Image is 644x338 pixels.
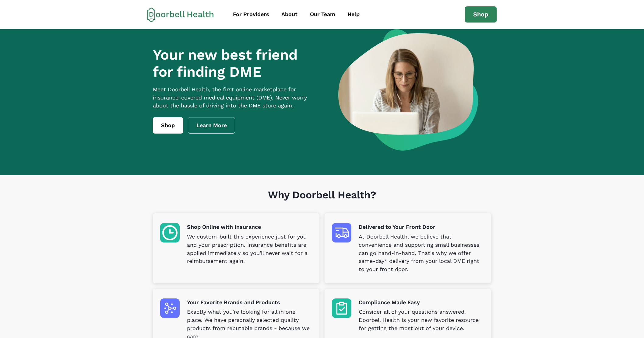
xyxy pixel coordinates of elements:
p: Your Favorite Brands and Products [187,298,312,307]
a: Help [342,8,365,21]
p: Compliance Made Easy [359,298,484,307]
a: Our Team [304,8,341,21]
p: Shop Online with Insurance [187,223,312,231]
p: Meet Doorbell Health, the first online marketplace for insurance-covered medical equipment (DME).... [153,85,318,110]
div: Our Team [310,10,335,19]
a: For Providers [227,8,275,21]
img: Delivered to Your Front Door icon [332,223,351,242]
a: Learn More [188,117,235,134]
div: About [281,10,297,19]
img: Shop Online with Insurance icon [160,223,180,242]
a: Shop [465,6,497,23]
img: Compliance Made Easy icon [332,298,351,318]
div: Help [347,10,360,19]
a: Shop [153,117,183,134]
img: a woman looking at a computer [338,29,478,151]
p: Delivered to Your Front Door [359,223,484,231]
h1: Your new best friend for finding DME [153,46,318,81]
a: About [276,8,303,21]
h1: Why Doorbell Health? [153,189,491,214]
div: For Providers [233,10,269,19]
p: Consider all of your questions answered. Doorbell Health is your new favorite resource for gettin... [359,308,484,333]
img: Your Favorite Brands and Products icon [160,298,180,318]
p: At Doorbell Health, we believe that convenience and supporting small businesses can go hand-in-ha... [359,233,484,274]
p: We custom-built this experience just for you and your prescription. Insurance benefits are applie... [187,233,312,266]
